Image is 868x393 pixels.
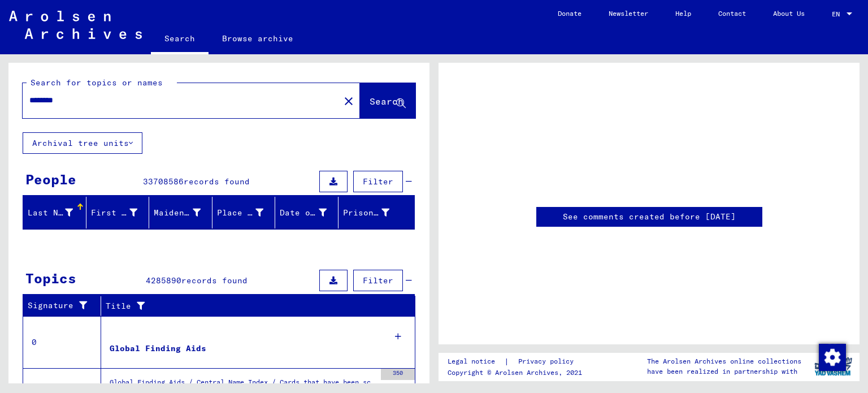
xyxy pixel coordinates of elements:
[9,11,142,39] img: Arolsen_neg.svg
[647,356,801,366] p: The Arolsen Archives online collections
[149,197,212,228] mat-header-cell: Maiden Name
[181,275,248,286] span: records found
[91,207,138,219] div: First Name
[23,132,142,154] button: Archival tree units
[353,270,403,291] button: Filter
[110,343,206,355] div: Global Finding Aids
[28,297,103,315] div: Signature
[143,176,184,187] span: 33708586
[342,94,355,108] mat-icon: close
[91,204,152,222] div: First Name
[275,197,338,228] mat-header-cell: Date of Birth
[28,204,87,222] div: Last Name
[818,343,845,370] div: Change consent
[25,268,76,288] div: Topics
[31,77,163,88] mat-label: Search for topics or names
[184,176,250,187] span: records found
[151,25,209,54] a: Search
[363,176,393,187] span: Filter
[363,275,393,286] span: Filter
[110,377,375,393] div: Global Finding Aids / Central Name Index / Cards that have been scanned during first sequential m...
[360,83,415,118] button: Search
[338,197,415,228] mat-header-cell: Prisoner #
[23,197,86,228] mat-header-cell: Last Name
[812,352,854,381] img: yv_logo.png
[106,297,404,315] div: Title
[28,300,92,312] div: Signature
[212,197,276,228] mat-header-cell: Place of Birth
[448,368,587,378] p: Copyright © Arolsen Archives, 2021
[563,211,736,223] a: See comments created before [DATE]
[154,204,215,222] div: Maiden Name
[819,344,846,371] img: Change consent
[353,171,403,192] button: Filter
[154,207,201,219] div: Maiden Name
[280,207,327,219] div: Date of Birth
[337,89,360,112] button: Clear
[209,25,307,52] a: Browse archive
[106,300,393,312] div: Title
[509,356,587,368] a: Privacy policy
[448,356,587,368] div: |
[28,207,73,219] div: Last Name
[25,169,76,189] div: People
[146,275,181,286] span: 4285890
[343,204,404,222] div: Prisoner #
[280,204,341,222] div: Date of Birth
[217,204,278,222] div: Place of Birth
[448,356,504,368] a: Legal notice
[23,316,101,368] td: 0
[86,197,150,228] mat-header-cell: First Name
[381,369,415,380] div: 350
[217,207,264,219] div: Place of Birth
[832,10,844,18] span: EN
[370,96,403,107] span: Search
[343,207,390,219] div: Prisoner #
[647,366,801,377] p: have been realized in partnership with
